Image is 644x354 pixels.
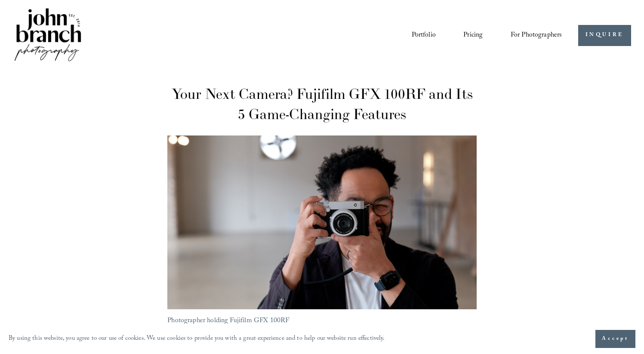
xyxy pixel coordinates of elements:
span: For Photographers [511,29,562,42]
p: By using this website, you agree to our use of cookies. We use cookies to provide you with a grea... [9,333,385,345]
p: Photographer holding Fujifilm GFX 100RF [167,314,477,328]
h1: Your Next Camera? Fujifilm GFX 100RF and Its 5 Game-Changing Features [167,84,477,124]
a: Portfolio [412,28,436,43]
button: Accept [595,330,635,348]
a: folder dropdown [511,28,562,43]
span: Accept [602,335,629,343]
a: Pricing [463,28,483,43]
a: INQUIRE [578,25,631,46]
img: John Branch IV Photography [13,6,83,65]
a: Using the new Fujifilm GFX100RF for professional photography [167,135,477,309]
